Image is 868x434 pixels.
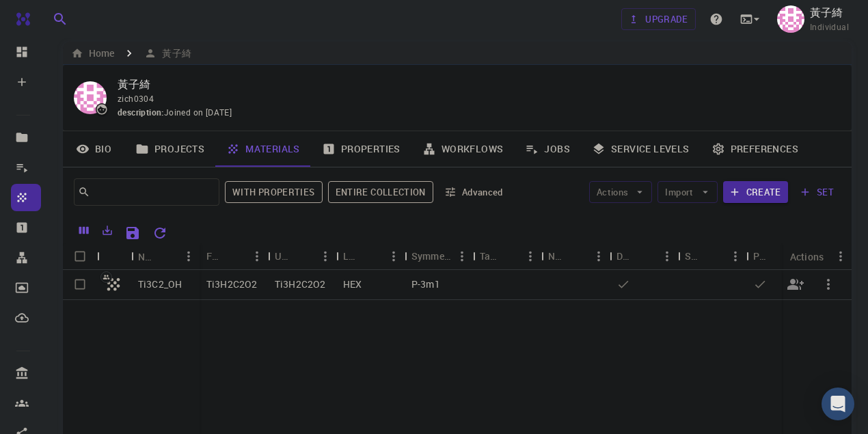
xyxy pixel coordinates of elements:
[519,245,541,267] button: Menu
[293,245,314,267] button: Sort
[498,245,519,267] button: Sort
[97,243,131,270] div: Icon
[810,21,849,34] span: Individual
[343,243,361,269] div: Lattice
[810,4,843,21] p: 黃子綺
[790,243,824,270] div: Actions
[138,277,182,291] p: Ti3C2_OH
[206,243,224,269] div: Formula
[96,219,119,241] button: Export
[146,219,174,247] button: Reset Explorer Settings
[405,243,473,269] div: Symmetry
[118,106,164,120] span: description :
[685,243,703,269] div: Shared
[336,243,405,269] div: Lattice
[246,245,268,267] button: Menu
[118,93,154,104] span: zich0304
[118,76,830,92] p: 黃子綺
[724,245,746,267] button: Menu
[411,243,451,269] div: Symmetry
[119,219,146,247] button: Save Explorer Settings
[771,245,793,267] button: Sort
[548,243,566,269] div: Non-periodic
[753,243,771,269] div: Public
[411,277,440,291] p: P-3m1
[541,243,610,269] div: Non-periodic
[361,245,383,267] button: Sort
[657,181,717,203] button: Import
[314,245,336,267] button: Menu
[621,8,696,30] a: Upgrade
[138,243,156,270] div: Name
[480,243,498,269] div: Tags
[581,131,701,167] a: Service Levels
[200,243,268,269] div: Formula
[830,245,852,267] button: Menu
[777,5,804,33] img: 黃子綺
[343,277,362,291] p: HEX
[63,131,124,167] a: Bio
[634,245,656,267] button: Sort
[656,245,678,267] button: Menu
[566,245,588,267] button: Sort
[311,131,411,167] a: Properties
[439,181,510,203] button: Advanced
[678,243,746,269] div: Shared
[779,268,812,301] button: Share
[131,243,200,270] div: Name
[701,131,809,167] a: Preferences
[275,243,293,269] div: Unit Cell Formula
[328,181,433,203] span: Filter throughout whole library including sets (folders)
[164,106,232,120] span: Joined on [DATE]
[156,245,178,267] button: Sort
[225,181,323,203] button: With properties
[215,131,311,167] a: Materials
[723,181,788,203] button: Create
[610,243,678,269] div: Default
[746,243,815,269] div: Public
[328,181,433,203] button: Entire collection
[473,243,541,269] div: Tags
[124,131,215,167] a: Projects
[451,245,473,267] button: Menu
[616,243,634,269] div: Default
[68,46,194,61] nav: breadcrumb
[268,243,336,269] div: Unit Cell Formula
[206,277,257,291] p: Ti3H2C2O2
[589,181,653,203] button: Actions
[383,245,405,267] button: Menu
[588,245,610,267] button: Menu
[11,12,30,26] img: logo
[783,243,852,270] div: Actions
[224,245,246,267] button: Sort
[411,131,515,167] a: Workflows
[275,277,325,291] p: Ti3H2C2O2
[72,219,96,241] button: Columns
[178,245,200,267] button: Menu
[794,181,841,203] button: set
[703,245,724,267] button: Sort
[157,46,191,61] h6: 黃子綺
[83,46,114,61] h6: Home
[822,388,854,420] div: Open Intercom Messenger
[514,131,581,167] a: Jobs
[225,181,323,203] span: Show only materials with calculated properties
[35,9,56,22] span: 支援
